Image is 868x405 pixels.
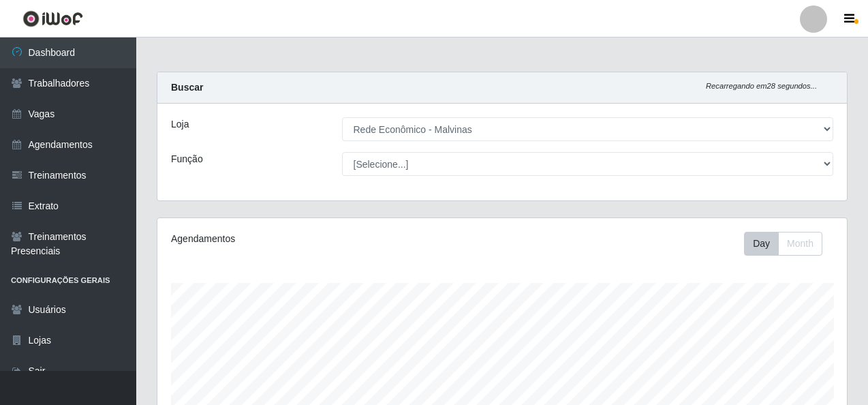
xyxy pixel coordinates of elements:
label: Função [171,152,203,166]
img: CoreUI Logo [22,10,83,27]
strong: Buscar [171,82,203,93]
button: Month [778,232,822,256]
div: Agendamentos [171,232,435,246]
i: Recarregando em 28 segundos... [706,82,817,90]
button: Day [744,232,779,256]
div: First group [744,232,822,256]
div: Toolbar with button groups [744,232,833,256]
label: Loja [171,117,189,132]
